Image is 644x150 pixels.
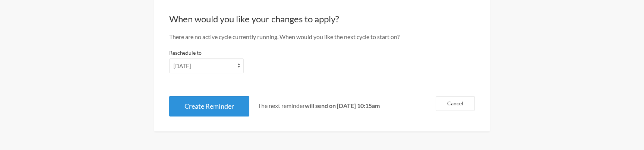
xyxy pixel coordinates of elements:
[169,49,475,57] label: Reschedule to
[169,13,475,25] h2: When would you like your changes to apply?
[169,96,249,117] button: Create Reminder
[258,102,380,109] span: The next reminder
[305,102,380,109] strong: will send on [DATE] 10:15am
[436,96,475,111] button: Cancel
[169,32,475,41] p: There are no active cycle currently running. When would you like the next cycle to start on?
